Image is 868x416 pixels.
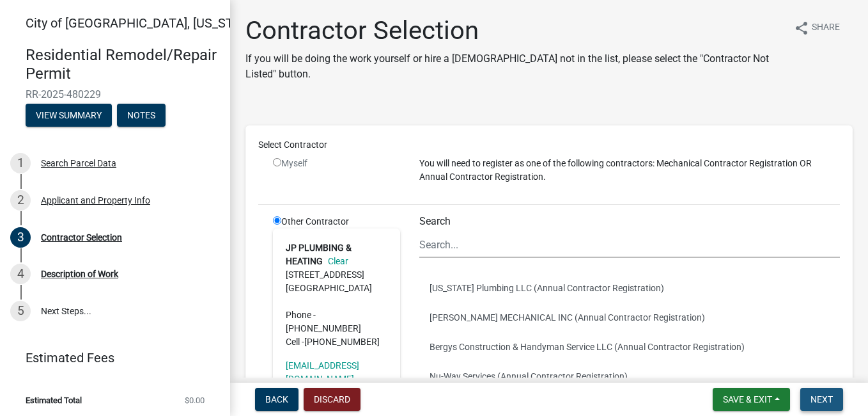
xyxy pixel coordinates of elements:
[10,190,31,211] div: 2
[794,20,809,36] i: share
[419,157,840,184] p: You will need to register as one of the following contractors: Mechanical Contractor Registration...
[419,273,840,303] button: [US_STATE] Plumbing LLC (Annual Contractor Registration)
[117,104,166,127] button: Notes
[286,310,316,320] abbr: Phone -
[800,388,843,411] button: Next
[41,159,116,168] div: Search Parcel Data
[10,227,31,248] div: 3
[10,301,31,321] div: 5
[265,394,288,404] span: Back
[117,111,166,121] wm-modal-confirm: Notes
[10,153,31,173] div: 1
[26,88,205,100] span: RR-2025-480229
[26,104,112,127] button: View Summary
[286,241,387,349] address: [STREET_ADDRESS] [GEOGRAPHIC_DATA]
[723,394,772,404] span: Save & Exit
[273,157,400,170] div: Myself
[10,264,31,284] div: 4
[304,388,360,411] button: Discard
[419,216,451,227] label: Search
[323,256,348,266] a: Clear
[41,269,118,278] div: Description of Work
[713,388,790,411] button: Save & Exit
[245,51,784,82] p: If you will be doing the work yourself or hire a [DEMOGRAPHIC_DATA] not in the list, please selec...
[419,362,840,391] button: Nu-Way Services (Annual Contractor Registration)
[249,138,849,152] div: Select Contractor
[185,396,205,404] span: $0.00
[286,337,304,347] abbr: Cell -
[26,111,112,121] wm-modal-confirm: Summary
[10,345,210,371] a: Estimated Fees
[784,15,850,40] button: shareShare
[304,337,380,347] span: [PHONE_NUMBER]
[419,232,840,258] input: Search...
[26,396,82,404] span: Estimated Total
[255,388,298,411] button: Back
[26,46,220,83] h4: Residential Remodel/Repair Permit
[286,243,352,266] strong: JP PLUMBING & HEATING
[245,15,784,46] h1: Contractor Selection
[286,360,359,384] a: [EMAIL_ADDRESS][DOMAIN_NAME]
[419,303,840,332] button: [PERSON_NAME] MECHANICAL INC (Annual Contractor Registration)
[41,196,150,205] div: Applicant and Property Info
[26,15,258,31] span: City of [GEOGRAPHIC_DATA], [US_STATE]
[810,394,833,404] span: Next
[419,332,840,362] button: Bergys Construction & Handyman Service LLC (Annual Contractor Registration)
[286,323,361,333] span: [PHONE_NUMBER]
[41,233,122,242] div: Contractor Selection
[812,20,840,36] span: Share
